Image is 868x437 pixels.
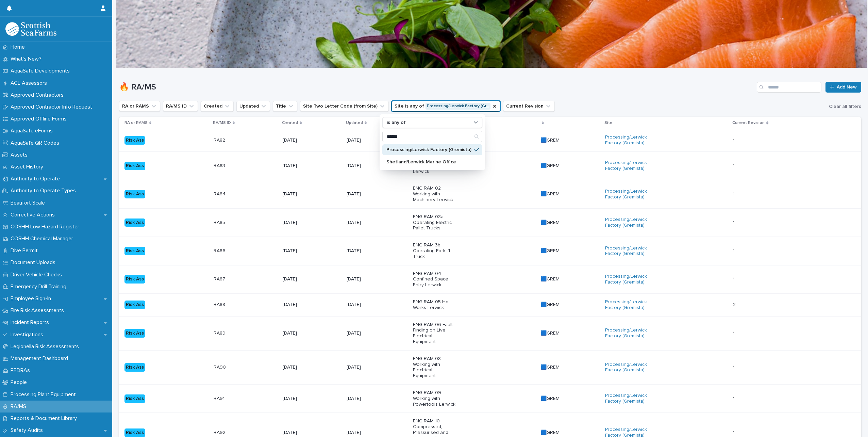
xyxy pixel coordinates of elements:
p: 2 [733,301,737,308]
p: RA90 [214,363,227,370]
p: 🟦GREM [541,394,561,402]
p: [DATE] [347,276,389,282]
tr: Risk AssRA89RA89 [DATE][DATE]ENG RAM 06 Fault Finding on Live Electrical Equipment🟦GREM🟦GREM Proc... [119,316,861,350]
p: 1 [733,190,736,197]
p: 1 [733,247,736,254]
p: 1 [733,363,736,370]
p: Authority to Operate [8,176,65,182]
p: Safety Audits [8,427,48,434]
a: Processing/Lerwick Factory (Gremista) [605,245,648,257]
p: [DATE] [347,163,389,169]
a: Processing/Lerwick Factory (Gremista) [605,274,648,285]
p: ENG RAM 06 Fault Finding on Live Electrical Equipment [413,322,455,345]
p: PEDRAs [8,367,35,374]
p: Dive Permit [8,247,43,254]
p: [DATE] [347,365,389,370]
a: Processing/Lerwick Factory (Gremista) [605,299,648,311]
img: bPIBxiqnSb2ggTQWdOVV [5,22,56,36]
p: Current Revision [732,119,765,127]
p: [DATE] [283,137,325,143]
p: Created [282,119,298,127]
div: Risk Ass [124,162,145,170]
p: 🟦GREM [541,329,561,336]
p: AquaSafe QR Codes [8,140,65,146]
p: COSHH Chemical Manager [8,236,79,242]
p: [DATE] [283,248,325,254]
p: 🟦GREM [541,275,561,282]
p: [DATE] [347,248,389,254]
p: Investigations [8,331,49,338]
p: [DATE] [283,396,325,402]
p: [DATE] [347,191,389,197]
button: Created [201,101,234,112]
p: [DATE] [347,396,389,402]
p: ACL Assessors [8,80,52,86]
button: Site [391,101,500,112]
p: [DATE] [283,220,325,226]
p: RA86 [214,247,227,254]
input: Search [757,82,821,93]
tr: Risk AssRA83RA83 [DATE][DATE]ENG RAM 01 Working at Height Lerwick🟦GREM🟦GREM Processing/Lerwick Fa... [119,151,861,180]
p: RA82 [214,136,227,143]
button: Updated [236,101,270,112]
p: Reports & Document Library [8,415,82,422]
p: 🟦GREM [541,218,561,226]
p: ENG RAM 08 Working with Electrical Equipment [413,356,455,379]
p: Approved Contractors [8,92,69,98]
button: RA or RAMS [119,101,160,112]
span: Clear all filters [829,104,861,109]
tr: Risk AssRA85RA85 [DATE][DATE]ENG RAM 03a Operating Electric Pallet Trucks🟦GREM🟦GREM Processing/Le... [119,208,861,237]
tr: Risk AssRA87RA87 [DATE][DATE]ENG RAM 04 Confined Space Entry Lerwick🟦GREM🟦GREM Processing/Lerwick... [119,265,861,293]
p: [DATE] [283,330,325,336]
a: Add New [825,82,861,93]
tr: Risk AssRA82RA82 [DATE][DATE]IT - Splicing fiber optic cables🟦GREM🟦GREM Processing/Lerwick Factor... [119,129,861,152]
p: Shetland/Lerwick Marine Office [386,160,471,164]
p: [DATE] [283,430,325,436]
p: [DATE] [283,276,325,282]
p: [DATE] [283,163,325,169]
p: Assets [8,152,33,158]
button: RA/MS ID [163,101,198,112]
p: 🟦GREM [541,428,561,436]
p: Beaufort Scale [8,200,50,206]
p: Emergency Drill Training [8,284,72,290]
p: Incident Reports [8,319,54,326]
p: People [8,379,32,386]
div: Risk Ass [124,190,145,198]
div: Risk Ass [124,394,145,403]
p: 1 [733,275,736,282]
p: 1 [733,329,736,336]
div: Risk Ass [124,428,145,437]
tr: Risk AssRA90RA90 [DATE][DATE]ENG RAM 08 Working with Electrical Equipment🟦GREM🟦GREM Processing/Le... [119,350,861,384]
p: Authority to Operate Types [8,188,81,194]
p: AquaSafe eForms [8,128,58,134]
p: 🟦GREM [541,301,561,308]
p: 🟦GREM [541,247,561,254]
div: Risk Ass [124,363,145,372]
p: RA92 [214,428,227,436]
p: RA87 [214,275,227,282]
p: Driver Vehicle Checks [8,272,67,278]
p: Corrective Actions [8,212,60,218]
p: 1 [733,428,736,436]
button: Title [273,101,297,112]
h1: 🔥 RA/MS [119,82,754,92]
a: Processing/Lerwick Factory (Gremista) [605,217,648,228]
p: [DATE] [347,137,389,143]
p: 🟦GREM [541,190,561,197]
div: Risk Ass [124,275,145,284]
p: Approved Offline Forms [8,116,72,122]
p: Fire Risk Assessments [8,307,69,314]
p: 1 [733,136,736,143]
p: 🟦GREM [541,162,561,169]
p: ENG RAM 04 Confined Space Entry Lerwick [413,271,455,288]
div: Risk Ass [124,136,145,145]
p: [DATE] [347,302,389,308]
a: Processing/Lerwick Factory (Gremista) [605,160,648,172]
p: RA88 [214,301,227,308]
tr: Risk AssRA88RA88 [DATE][DATE]ENG RAM 05 Hot Works Lerwick🟦GREM🟦GREM Processing/Lerwick Factory (G... [119,293,861,316]
a: Processing/Lerwick Factory (Gremista) [605,327,648,339]
p: ENG RAM 03a Operating Electric Pallet Trucks [413,214,455,231]
p: Approved Contractor Info Request [8,104,98,110]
